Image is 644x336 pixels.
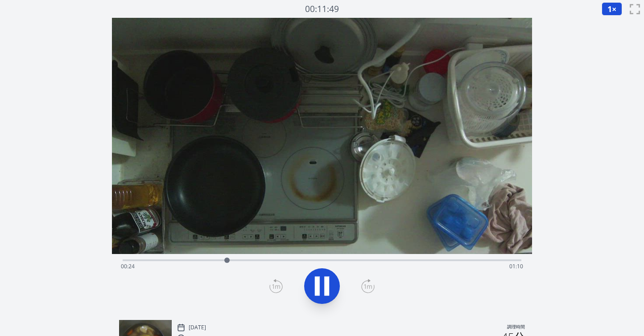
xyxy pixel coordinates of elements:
font: [DATE] [189,324,206,331]
font: 調理時間 [507,324,525,330]
a: 00:11:49 [305,3,339,16]
span: 01:10 [509,262,523,270]
span: 00:24 [121,262,135,270]
font: 1 [607,4,612,14]
font: × [612,4,616,14]
button: 1× [602,2,622,16]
